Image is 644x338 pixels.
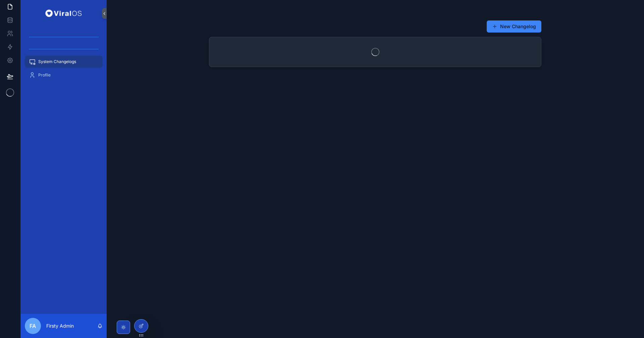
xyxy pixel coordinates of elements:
[487,20,541,33] button: New Changelog
[21,27,107,314] div: scrollable content
[38,72,51,78] span: Profile
[30,322,36,330] span: FA
[44,8,84,19] img: App logo
[46,323,74,329] p: Firsty Admin
[38,59,76,64] span: System Changelogs
[25,69,103,81] a: Profile
[25,56,103,68] a: System Changelogs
